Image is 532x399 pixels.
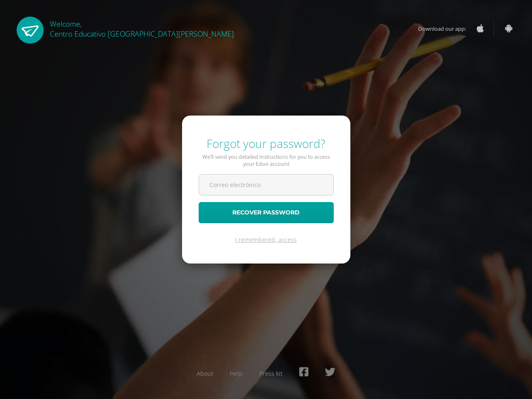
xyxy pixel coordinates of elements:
a: Press kit [259,369,283,377]
div: Welcome, [50,17,234,39]
a: I remembered, access [235,236,297,244]
span: Download our app: [418,21,474,37]
a: About [197,369,213,377]
button: Recover password [199,202,334,223]
div: Forgot your password? [199,135,334,151]
a: Help [230,369,243,377]
span: Centro Educativo [GEOGRAPHIC_DATA][PERSON_NAME] [50,29,234,39]
input: Correo electrónico [199,175,333,195]
p: We’ll send you detailed instructions for you to access your Edoo account [199,154,334,167]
